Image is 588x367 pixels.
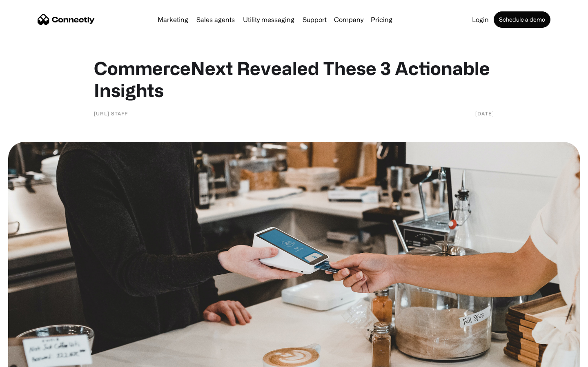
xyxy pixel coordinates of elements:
[154,16,192,23] a: Marketing
[94,109,128,117] div: [URL] Staff
[334,14,363,25] div: Company
[494,11,550,28] a: Schedule a demo
[94,57,494,101] h1: CommerceNext Revealed These 3 Actionable Insights
[299,16,330,23] a: Support
[38,13,95,26] a: home
[8,353,49,364] aside: Language selected: English
[367,16,396,23] a: Pricing
[193,16,238,23] a: Sales agents
[332,14,366,25] div: Company
[240,16,298,23] a: Utility messaging
[469,16,492,23] a: Login
[475,109,494,117] div: [DATE]
[16,353,49,364] ul: Language list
